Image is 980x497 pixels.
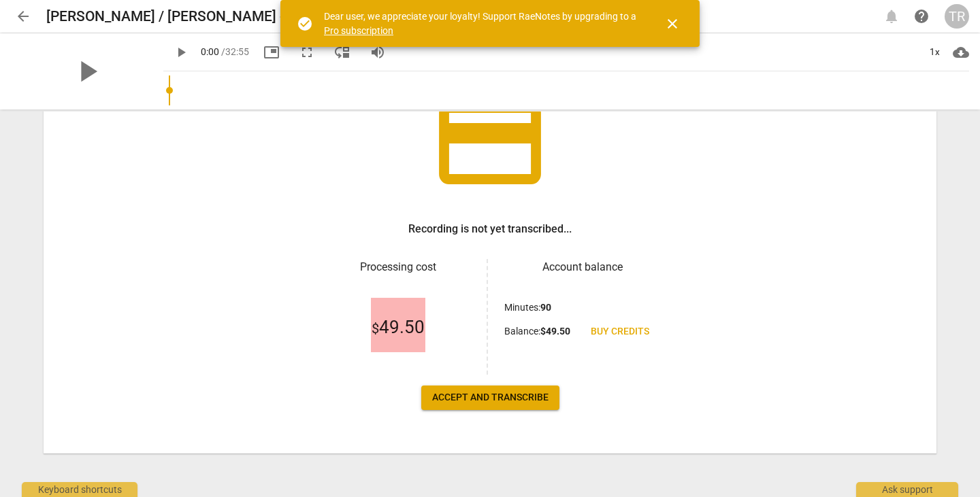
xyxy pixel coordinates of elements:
span: $ [372,320,379,337]
button: Fullscreen [295,40,319,65]
div: Dear user, we appreciate your loyalty! Support RaeNotes by upgrading to a [324,10,640,37]
span: move_down [334,44,350,61]
a: Pro subscription [324,25,393,36]
button: Picture in picture [259,40,284,65]
button: Close [656,7,689,40]
button: Volume [365,40,390,65]
span: / 32:55 [221,46,249,57]
b: 90 [540,302,551,313]
h3: Recording is not yet transcribed... [408,221,572,237]
div: Keyboard shortcuts [22,482,137,497]
button: TR [945,4,969,29]
b: $ 49.50 [540,326,570,337]
span: fullscreen [299,44,315,61]
h3: Processing cost [320,259,476,275]
span: volume_up [370,44,386,61]
span: close [664,16,681,32]
span: credit_card [429,82,551,205]
h2: [PERSON_NAME] / [PERSON_NAME] - Recorded Coaching Session [46,8,467,25]
span: Accept and transcribe [432,391,549,405]
span: 49.50 [372,318,425,338]
a: Help [909,4,934,29]
button: Play [169,40,193,65]
span: cloud_download [953,44,969,61]
button: View player as separate pane [330,40,355,65]
span: picture_in_picture [263,44,280,61]
span: play_arrow [69,54,105,89]
span: arrow_back [15,8,31,24]
span: Buy credits [591,325,649,339]
button: Accept and transcribe [421,385,559,410]
div: 1x [921,41,947,63]
span: help [913,8,930,24]
div: Ask support [856,482,958,497]
span: play_arrow [173,44,189,61]
h3: Account balance [504,259,660,275]
a: Buy credits [580,320,660,344]
p: Balance : [504,324,570,339]
span: 0:00 [201,46,219,57]
span: check_circle [297,16,313,32]
p: Minutes : [504,301,551,315]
